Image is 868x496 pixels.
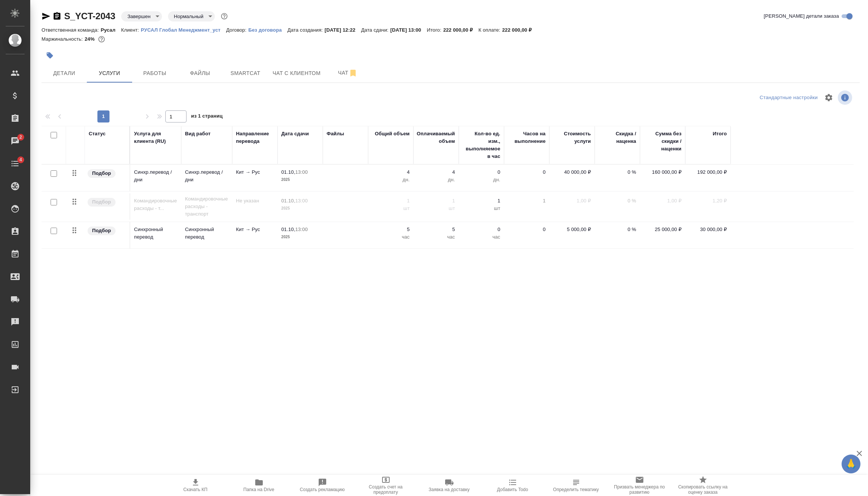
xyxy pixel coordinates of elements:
[281,176,319,184] p: 2025
[508,130,546,145] div: Часов на выполнение
[42,27,101,33] p: Ответственная команда:
[478,27,502,33] p: К оплате:
[91,69,128,78] span: Услуги
[417,197,455,205] p: 1
[372,197,410,205] p: 1
[185,130,211,138] div: Вид работ
[598,197,636,205] p: 0 %
[598,226,636,233] p: 0 %
[842,455,860,473] button: 🙏
[417,168,455,176] p: 4
[226,27,248,33] p: Договор:
[504,165,549,191] td: 0
[236,168,274,176] p: Кит → Рус
[417,130,455,145] div: Оплачиваемый объем
[463,130,500,160] div: Кол-во ед. изм., выполняемое в час
[134,168,177,184] p: Синхр.перевод /дни
[42,12,51,21] button: Скопировать ссылку для ЯМессенджера
[42,47,58,64] button: Добавить тэг
[553,130,591,145] div: Стоимость услуги
[372,205,410,212] p: шт
[553,168,591,176] p: 40 000,00 ₽
[644,197,681,205] p: 1,00 ₽
[463,197,500,205] p: 1
[185,226,228,241] p: Синхронный перевод
[463,168,500,176] p: 0
[185,195,228,218] p: Командировочные расходы - транспорт
[463,233,500,241] p: час
[463,205,500,212] p: шт
[46,69,82,78] span: Детали
[390,27,427,33] p: [DATE] 13:00
[172,13,206,20] button: Нормальный
[281,130,309,138] div: Дата сдачи
[92,170,111,177] p: Подбор
[553,197,591,205] p: 1,00 ₽
[219,11,229,21] button: Доп статусы указывают на важность/срочность заказа
[838,90,854,105] span: Посмотреть информацию
[185,168,228,184] p: Синхр.перевод /дни
[375,130,410,138] div: Общий объем
[330,68,366,78] span: Чат
[97,34,106,44] button: 139723.50 RUB;
[427,27,443,33] p: Итого:
[598,130,636,145] div: Скидка / наценка
[227,69,264,78] span: Smartcat
[598,168,636,176] p: 0 %
[372,226,410,233] p: 5
[134,130,177,145] div: Услуга для клиента (RU)
[644,168,681,176] p: 160 000,00 ₽
[644,226,681,233] p: 25 000,00 ₽
[553,226,591,233] p: 5 000,00 ₽
[281,233,319,241] p: 2025
[182,69,218,78] span: Файлы
[89,130,106,138] div: Статус
[504,222,549,248] td: 0
[502,27,537,33] p: 222 000,00 ₽
[281,198,295,204] p: 01.10,
[42,36,85,42] p: Маржинальность:
[644,130,681,153] div: Сумма без скидки / наценки
[820,89,838,107] span: Настроить таблицу
[2,154,28,173] a: 4
[764,12,839,20] span: [PERSON_NAME] детали заказа
[85,36,96,42] p: 24%
[417,205,455,212] p: шт
[295,198,308,204] p: 13:00
[92,227,111,234] p: Подбор
[101,27,121,33] p: Русал
[64,11,115,21] a: S_YCT-2043
[281,205,319,212] p: 2025
[689,168,727,176] p: 192 000,00 ₽
[417,176,455,184] p: дн.
[134,226,177,241] p: Синхронный перевод
[281,227,295,232] p: 01.10,
[2,132,28,150] a: 2
[417,233,455,241] p: час
[137,69,173,78] span: Работы
[443,27,478,33] p: 222 000,00 ₽
[327,130,344,138] div: Файлы
[281,169,295,175] p: 01.10,
[325,27,361,33] p: [DATE] 12:22
[689,226,727,233] p: 30 000,00 ₽
[689,197,727,205] p: 1,20 ₽
[713,130,727,138] div: Итого
[348,69,358,78] svg: Отписаться
[168,11,215,21] div: Завершен
[372,176,410,184] p: дн.
[845,456,857,472] span: 🙏
[372,168,410,176] p: 4
[248,26,288,33] a: Без договора
[15,156,26,164] span: 4
[361,27,390,33] p: Дата сдачи:
[236,130,274,145] div: Направление перевода
[125,13,153,20] button: Завершен
[236,197,274,205] p: Не указан
[92,198,111,206] p: Подбор
[372,233,410,241] p: час
[141,26,226,33] a: РУСАЛ Глобал Менеджмент_уст
[273,69,321,78] span: Чат с клиентом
